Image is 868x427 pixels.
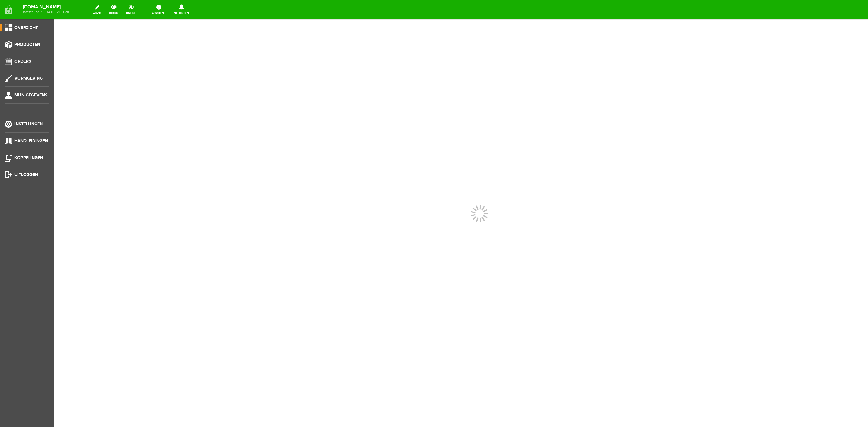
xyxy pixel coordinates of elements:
span: laatste login: [DATE] 21:31:28 [23,11,69,14]
a: Meldingen [170,3,193,16]
span: Handleidingen [14,138,48,143]
span: Uitloggen [14,172,38,177]
a: Assistent [148,3,169,16]
span: Koppelingen [14,155,43,160]
span: Instellingen [14,121,43,127]
a: online [122,3,140,16]
strong: [DOMAIN_NAME] [23,5,69,9]
span: Overzicht [14,25,38,30]
span: Orders [14,59,31,64]
span: Vormgeving [14,76,43,81]
a: bekijk [105,3,121,16]
a: wijzig [89,3,105,16]
span: Producten [14,42,40,47]
span: Mijn gegevens [14,93,47,98]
